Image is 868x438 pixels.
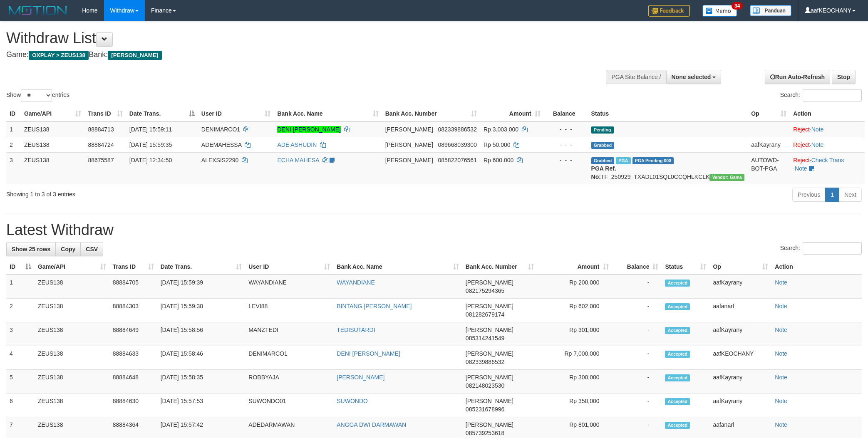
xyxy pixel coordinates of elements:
td: · [790,121,865,137]
td: - [612,346,662,370]
span: Marked by aafpengsreynich [616,157,630,164]
span: Rp 50.000 [484,141,511,148]
a: Note [795,165,807,172]
img: Feedback.jpg [648,5,690,17]
td: TF_250929_TXADL01SQL0CCQHLKCLK [588,152,748,184]
th: Action [790,106,865,121]
a: Show 25 rows [6,242,56,256]
a: TEDISUTARDI [337,327,375,333]
a: Note [775,327,787,333]
span: Copy [61,246,75,252]
th: Bank Acc. Name: activate to sort column ascending [333,259,462,275]
span: [PERSON_NAME] [108,51,161,60]
span: Pending [591,126,614,134]
span: [PERSON_NAME] [385,126,433,133]
span: [DATE] 12:34:50 [129,157,172,163]
img: MOTION_logo.png [6,4,69,17]
span: [PERSON_NAME] [466,279,513,286]
span: 88675587 [88,157,114,163]
span: Accepted [665,422,690,429]
th: Trans ID: activate to sort column ascending [84,106,126,121]
b: PGA Ref. No: [591,165,616,180]
label: Show entries [6,89,69,101]
td: 1 [6,121,21,137]
span: Accepted [665,351,690,358]
th: Bank Acc. Number: activate to sort column ascending [462,259,537,275]
td: - [612,393,662,417]
td: 88884303 [109,299,157,322]
td: ROBBYAJA [245,370,333,393]
span: Copy 085314241549 to clipboard [466,335,504,341]
a: Reject [793,157,810,163]
span: [PERSON_NAME] [385,141,433,148]
a: Note [775,398,787,404]
th: Game/API: activate to sort column ascending [21,106,84,121]
td: 88884633 [109,346,157,370]
span: Rp 3.003.000 [484,126,518,133]
img: panduan.png [750,5,791,16]
span: Vendor URL: https://trx31.1velocity.biz [709,174,744,181]
span: OXPLAY > ZEUS138 [29,51,89,60]
td: aafKayrany [709,393,771,417]
th: Op: activate to sort column ascending [709,259,771,275]
th: Date Trans.: activate to sort column descending [126,106,198,121]
span: [PERSON_NAME] [466,303,513,309]
td: [DATE] 15:59:38 [157,299,246,322]
img: Button%20Memo.svg [702,5,737,17]
th: Trans ID: activate to sort column ascending [109,259,157,275]
a: ANGGA DWI DARMAWAN [337,421,406,428]
th: Date Trans.: activate to sort column ascending [157,259,246,275]
td: ZEUS138 [35,346,109,370]
span: [PERSON_NAME] [466,350,513,357]
td: [DATE] 15:57:53 [157,393,246,417]
td: DENIMARCO1 [245,346,333,370]
td: SUWONDO01 [245,393,333,417]
span: Show 25 rows [12,246,50,252]
td: 2 [6,299,35,322]
a: Check Trans [811,157,844,163]
span: [PERSON_NAME] [385,157,433,163]
span: Accepted [665,374,690,381]
td: 3 [6,152,21,184]
span: Accepted [665,327,690,334]
span: ALEXSIS2290 [201,157,239,163]
td: Rp 602,000 [537,299,612,322]
td: aafanarl [709,299,771,322]
th: Amount: activate to sort column ascending [480,106,544,121]
td: aafKayrany [709,370,771,393]
td: AUTOWD-BOT-PGA [748,152,790,184]
a: Run Auto-Refresh [765,70,830,84]
h4: Game: Bank: [6,51,570,59]
a: [PERSON_NAME] [337,374,384,381]
input: Search: [803,242,862,255]
span: Copy 082339886532 to clipboard [466,359,504,365]
td: [DATE] 15:58:35 [157,370,246,393]
a: DENI [PERSON_NAME] [277,126,340,133]
td: ZEUS138 [21,137,84,152]
td: 3 [6,322,35,346]
td: [DATE] 15:58:46 [157,346,246,370]
td: - [612,322,662,346]
a: Note [775,350,787,357]
button: None selected [666,70,722,84]
a: Note [775,374,787,381]
td: Rp 200,000 [537,275,612,299]
td: ZEUS138 [35,370,109,393]
th: Action [771,259,862,275]
a: CSV [80,242,103,256]
th: Op: activate to sort column ascending [748,106,790,121]
a: SUWONDO [337,398,368,404]
a: Note [775,303,787,309]
span: Accepted [665,280,690,287]
th: User ID: activate to sort column ascending [198,106,274,121]
a: Note [811,126,824,133]
label: Search: [780,242,862,255]
span: Rp 600.000 [484,157,513,163]
td: 88884705 [109,275,157,299]
div: - - - [547,141,585,149]
a: Reject [793,126,810,133]
span: ADEMAHESSA [201,141,241,148]
a: 1 [825,188,839,202]
span: Copy 089668039300 to clipboard [438,141,477,148]
a: Stop [832,70,856,84]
